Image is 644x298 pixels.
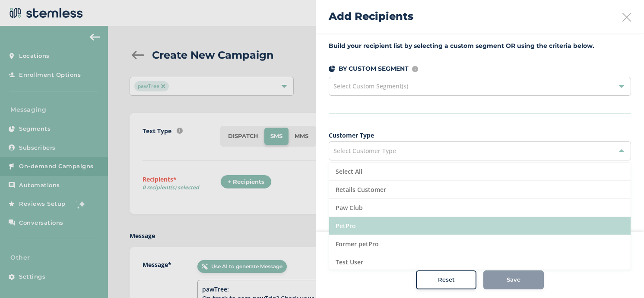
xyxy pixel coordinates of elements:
li: Former petPro [329,235,631,253]
li: Paw Club [329,199,631,217]
li: Select All [329,163,631,181]
label: Customer Type [329,131,631,140]
li: Test User [329,253,631,271]
img: icon-segments-dark-074adb27.svg [329,66,335,72]
label: Build your recipient list by selecting a custom segment OR using the criteria below. [329,41,631,50]
li: Retails Customer [329,181,631,199]
img: icon-info-236977d2.svg [412,66,418,72]
button: Reset [416,270,476,289]
p: BY CUSTOM SEGMENT [339,64,409,73]
li: PetPro [329,217,631,235]
span: Select Custom Segment(s) [333,82,408,90]
h2: Add Recipients [329,9,413,24]
span: Select Customer Type [333,147,396,155]
iframe: Chat Widget [601,257,644,298]
span: Reset [438,276,455,284]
